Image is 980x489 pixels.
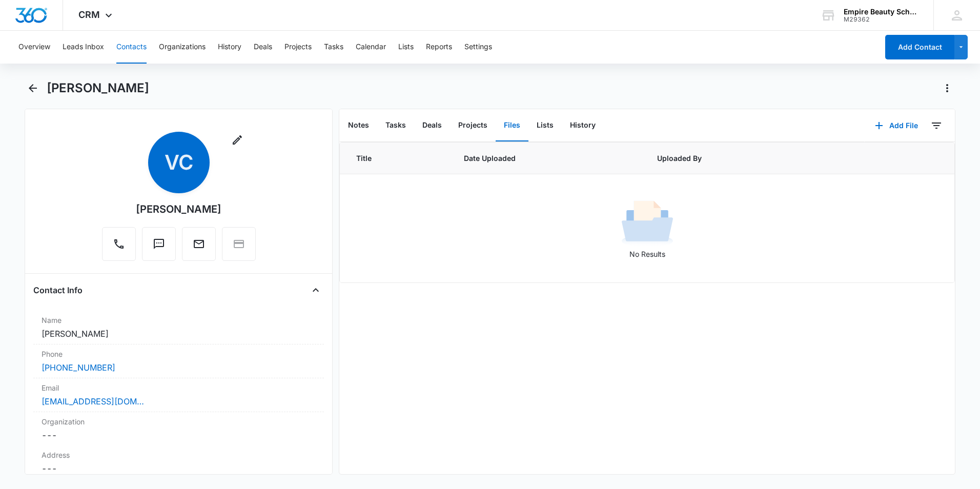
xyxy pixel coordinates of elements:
[47,80,149,96] h1: [PERSON_NAME]
[18,31,50,64] button: Overview
[398,31,414,64] button: Lists
[136,201,221,217] div: [PERSON_NAME]
[340,249,954,259] p: No Results
[496,110,528,141] button: Files
[182,243,216,252] a: Email
[25,80,40,96] button: Back
[414,110,450,141] button: Deals
[426,31,452,64] button: Reports
[33,445,324,479] div: Address---
[464,153,632,164] span: Date Uploaded
[33,284,83,296] h4: Contact Info
[42,416,316,427] label: Organization
[464,31,492,64] button: Settings
[142,227,176,261] button: Text
[142,243,176,252] a: Text
[562,110,604,141] button: History
[42,382,316,393] label: Email
[148,132,210,193] span: VC
[284,31,312,64] button: Projects
[928,117,945,134] button: Filters
[78,9,100,20] span: CRM
[182,227,216,261] button: Email
[42,429,316,441] dd: ---
[844,8,918,16] div: account name
[102,227,136,261] button: Call
[324,31,343,64] button: Tasks
[356,153,439,164] span: Title
[657,153,807,164] span: Uploaded By
[939,80,955,96] button: Actions
[528,110,562,141] button: Lists
[159,31,206,64] button: Organizations
[340,110,377,141] button: Notes
[63,31,104,64] button: Leads Inbox
[42,361,115,374] a: [PHONE_NUMBER]
[622,197,673,249] img: No Results
[42,462,316,475] dd: ---
[42,315,316,325] label: Name
[254,31,272,64] button: Deals
[308,282,324,298] button: Close
[33,311,324,344] div: Name[PERSON_NAME]
[356,31,386,64] button: Calendar
[885,35,954,59] button: Add Contact
[865,113,928,138] button: Add File
[116,31,147,64] button: Contacts
[33,378,324,412] div: Email[EMAIL_ADDRESS][DOMAIN_NAME]
[450,110,496,141] button: Projects
[33,344,324,378] div: Phone[PHONE_NUMBER]
[218,31,241,64] button: History
[33,412,324,445] div: Organization---
[42,328,316,340] dd: [PERSON_NAME]
[844,16,918,23] div: account id
[377,110,414,141] button: Tasks
[42,395,144,407] a: [EMAIL_ADDRESS][DOMAIN_NAME]
[102,243,136,252] a: Call
[42,349,316,359] label: Phone
[42,450,316,460] label: Address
